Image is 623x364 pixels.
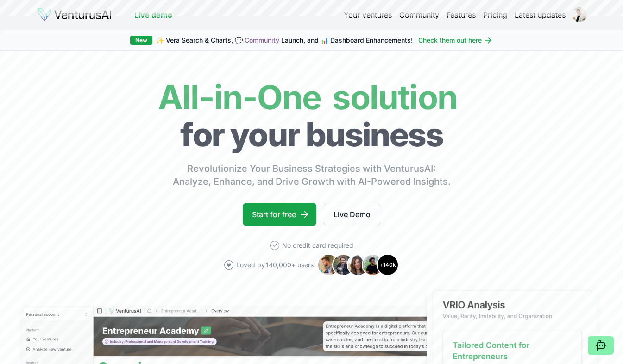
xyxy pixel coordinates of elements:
a: Live Demo [324,203,380,226]
img: Avatar 2 [332,254,354,276]
a: Start for free [243,203,316,226]
img: Avatar 1 [317,254,340,276]
span: ✨ Vera Search & Charts, 💬 Launch, and 📊 Dashboard Enhancements! [156,36,413,45]
div: New [130,36,152,45]
a: Check them out here [418,36,493,45]
img: Avatar 4 [362,254,384,276]
a: Community [245,36,279,44]
img: Avatar 3 [347,254,369,276]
